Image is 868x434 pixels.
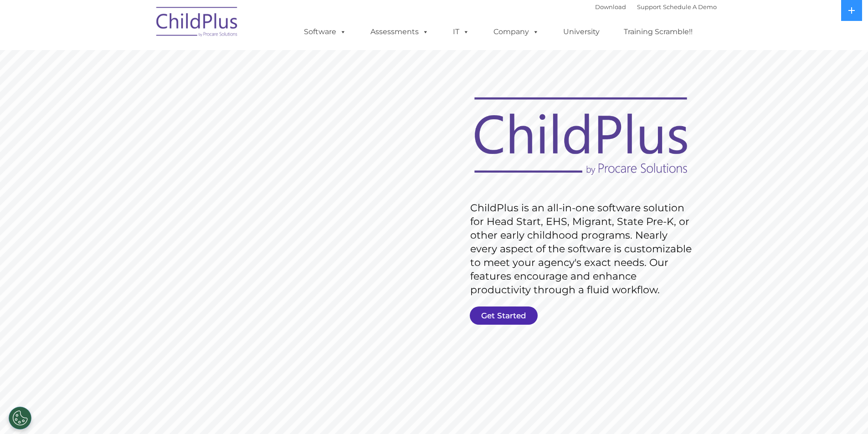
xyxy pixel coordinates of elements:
[295,23,355,41] a: Software
[663,3,717,10] a: Schedule A Demo
[595,3,626,10] a: Download
[9,407,31,429] button: Cookies Settings
[444,23,478,41] a: IT
[637,3,661,10] a: Support
[470,201,696,297] rs-layer: ChildPlus is an all-in-one software solution for Head Start, EHS, Migrant, State Pre-K, or other ...
[152,0,243,46] img: ChildPlus by Procare Solutions
[470,306,538,325] a: Get Started
[361,23,438,41] a: Assessments
[554,23,609,41] a: University
[615,23,702,41] a: Training Scramble!!
[484,23,548,41] a: Company
[595,3,717,10] font: |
